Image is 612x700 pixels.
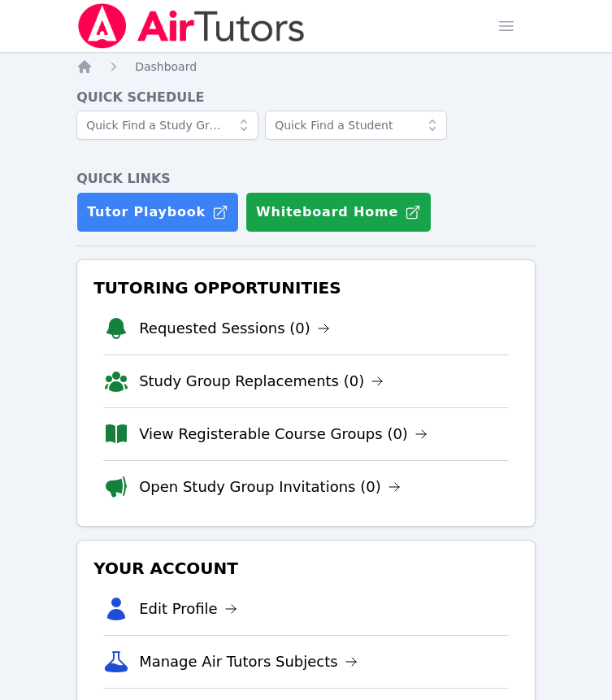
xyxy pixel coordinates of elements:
a: Dashboard [135,59,197,75]
img: Air Tutors [76,3,306,49]
nav: Breadcrumb [76,59,536,75]
a: Open Study Group Invitations (0) [139,476,401,498]
input: Quick Find a Student [265,111,447,140]
h4: Quick Schedule [76,88,536,107]
button: Whiteboard Home [245,192,432,233]
h4: Quick Links [76,169,536,189]
a: Requested Sessions (0) [139,317,330,340]
a: Edit Profile [139,598,237,620]
a: Tutor Playbook [76,192,239,233]
a: Study Group Replacements (0) [139,370,384,393]
input: Quick Find a Study Group [76,111,258,140]
a: View Registerable Course Groups (0) [139,423,428,446]
h3: Tutoring Opportunities [90,273,522,302]
a: Manage Air Tutors Subjects [139,650,358,673]
h3: Your Account [90,554,522,583]
span: Dashboard [135,60,197,73]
